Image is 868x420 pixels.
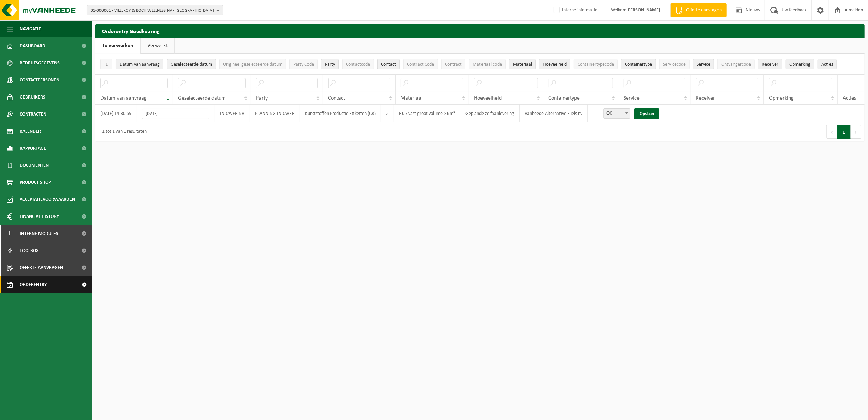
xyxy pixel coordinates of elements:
span: Ontvangercode [721,62,751,67]
button: Previous [826,125,837,139]
span: Navigatie [20,20,41,37]
button: Datum van aanvraagDatum van aanvraag: Activate to remove sorting [116,59,163,69]
a: Te verwerken [95,38,140,54]
button: OntvangercodeOntvangercode: Activate to sort [717,59,755,69]
span: Acceptatievoorwaarden [20,191,75,208]
button: Materiaal codeMateriaal code: Activate to sort [469,59,506,69]
span: Documenten [20,157,49,174]
button: Party CodeParty Code: Activate to sort [289,59,318,69]
span: Origineel geselecteerde datum [223,62,282,67]
button: Geselecteerde datumGeselecteerde datum: Activate to sort [167,59,216,69]
span: Contracten [20,106,46,123]
a: Opslaan [634,108,659,119]
button: ContactContact: Activate to sort [377,59,400,69]
span: Hoeveelheid [543,62,567,67]
button: ContactcodeContactcode: Activate to sort [342,59,374,69]
td: Kunststoffen Productie Etiketten (CR) [300,105,381,122]
button: Next [851,125,861,139]
span: Geselecteerde datum [178,95,226,101]
button: OpmerkingOpmerking: Activate to sort [786,59,814,69]
span: OK [603,108,630,119]
span: Kalender [20,123,41,140]
span: Hoeveelheid [474,95,502,101]
span: I [7,225,13,242]
span: Acties [821,62,833,67]
button: MateriaalMateriaal: Activate to sort [509,59,536,69]
span: Materiaal [513,62,532,67]
td: [DATE] 14:30:59 [95,105,137,122]
a: Offerte aanvragen [670,3,727,17]
span: Gebruikers [20,89,45,106]
span: Receiver [762,62,778,67]
span: Financial History [20,208,59,225]
button: PartyParty: Activate to sort [321,59,339,69]
span: Rapportage [20,140,46,157]
span: Geselecteerde datum [171,62,212,67]
span: Contract [445,62,462,67]
span: ID [104,62,109,67]
button: ContainertypecodeContainertypecode: Activate to sort [574,59,618,69]
span: 01-000001 - VILLEROY & BOCH WELLNESS NV - [GEOGRAPHIC_DATA] [91,5,214,16]
span: Product Shop [20,174,51,191]
span: Offerte aanvragen [20,259,63,276]
span: Toolbox [20,242,39,259]
td: PLANNING INDAVER [250,105,300,122]
button: 01-000001 - VILLEROY & BOCH WELLNESS NV - [GEOGRAPHIC_DATA] [87,5,223,15]
strong: [PERSON_NAME] [626,7,660,13]
td: 2 [381,105,394,122]
span: Party [256,95,268,101]
span: Opmerking [789,62,810,67]
button: ContractContract: Activate to sort [441,59,465,69]
span: Contract Code [407,62,434,67]
button: ContainertypeContainertype: Activate to sort [621,59,656,69]
span: Contact [381,62,396,67]
span: Containertype [549,95,580,101]
span: Materiaal code [473,62,502,67]
button: IDID: Activate to sort [100,59,112,69]
span: Service [697,62,710,67]
span: Interne modules [20,225,58,242]
span: Receiver [696,95,715,101]
button: Origineel geselecteerde datumOrigineel geselecteerde datum: Activate to sort [219,59,286,69]
span: Servicecode [663,62,686,67]
button: ReceiverReceiver: Activate to sort [758,59,782,69]
button: HoeveelheidHoeveelheid: Activate to sort [539,59,570,69]
span: OK [604,109,630,118]
span: Containertypecode [578,62,614,67]
label: Interne informatie [552,5,597,15]
span: Contactcode [346,62,370,67]
span: Containertype [625,62,652,67]
span: Datum van aanvraag [120,62,160,67]
button: ServicecodeServicecode: Activate to sort [659,59,690,69]
span: Materiaal [401,95,423,101]
td: Bulk vast groot volume > 6m³ [394,105,460,122]
div: 1 tot 1 van 1 resultaten [99,126,147,138]
span: Contactpersonen [20,72,59,89]
span: Party [325,62,335,67]
span: Orderentry Goedkeuring [20,276,77,293]
button: ServiceService: Activate to sort [693,59,714,69]
span: Service [624,95,640,101]
td: Geplande zelfaanlevering [460,105,520,122]
button: 1 [837,125,851,139]
span: Bedrijfsgegevens [20,55,60,72]
td: INDAVER NV [215,105,250,122]
span: Dashboard [20,37,45,55]
button: Acties [818,59,837,69]
a: Verwerkt [141,38,174,54]
span: Offerte aanvragen [684,7,723,14]
span: Acties [843,95,856,101]
span: Datum van aanvraag [100,95,147,101]
button: Contract CodeContract Code: Activate to sort [403,59,438,69]
h2: Orderentry Goedkeuring [95,24,865,37]
span: Party Code [293,62,314,67]
span: Opmerking [769,95,794,101]
td: Vanheede Alternative Fuels nv [520,105,588,122]
span: Contact [328,95,345,101]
